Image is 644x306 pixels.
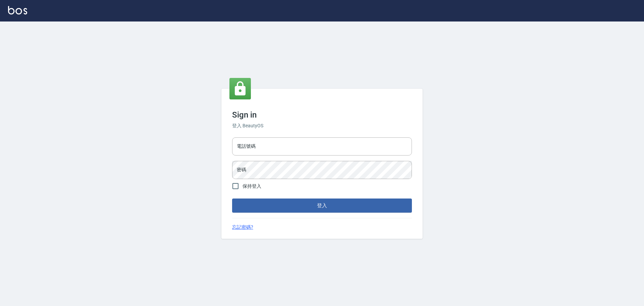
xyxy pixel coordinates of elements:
img: Logo [8,6,27,14]
a: 忘記密碼? [232,224,253,231]
h6: 登入 BeautyOS [232,122,412,129]
h3: Sign in [232,110,412,120]
button: 登入 [232,199,412,213]
span: 保持登入 [243,183,261,190]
